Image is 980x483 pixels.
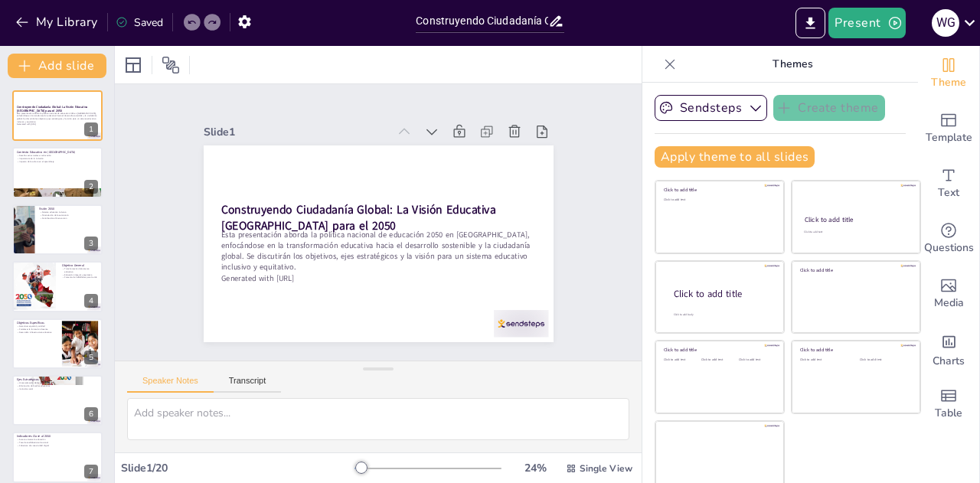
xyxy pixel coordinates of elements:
[580,462,632,475] span: Single View
[17,387,98,390] p: Inclusión social
[805,215,906,224] div: Click to add title
[17,377,98,382] p: Ejes Estratégicos
[739,358,773,362] div: Click to add text
[800,267,910,273] div: Click to add title
[84,294,98,308] div: 4
[17,384,98,387] p: Eliminación de brechas educativas
[664,358,698,362] div: Click to add text
[12,147,103,197] div: 2
[795,8,825,38] button: Export to PowerPoint
[8,54,106,78] button: Add slide
[655,95,767,121] button: Sendsteps
[17,325,57,328] p: Garantizar equidad y calidad
[84,351,98,364] div: 5
[17,435,98,439] p: Indicadores Clave al 2050
[918,156,979,211] div: Add text boxes
[918,46,979,101] div: Change the overall theme
[17,159,98,162] p: Impacto de la cultura en el aprendizaje
[12,432,103,482] div: 7
[828,8,905,38] button: Present
[932,9,959,37] div: W G
[804,230,906,234] div: Click to add text
[12,375,103,426] div: 6
[932,8,959,38] button: W G
[84,465,98,478] div: 7
[17,439,98,442] p: Acceso universal a educación
[17,157,98,160] p: Importancia de la inclusión
[664,347,773,353] div: Click to add title
[116,15,163,30] div: Saved
[935,405,962,422] span: Table
[39,217,98,220] p: Contribución al bien común
[301,71,345,385] p: Generated with [URL]
[17,112,98,123] p: Esta presentación aborda la política nacional de educación 2050 en [GEOGRAPHIC_DATA], enfocándose...
[918,266,979,321] div: Add images, graphics, shapes or video
[674,287,772,300] div: Click to add title
[416,10,547,32] input: Insert title
[162,56,180,74] span: Position
[682,46,903,83] p: Themes
[17,382,98,385] p: Universalización del acceso
[39,210,98,214] p: Sistema educativo inclusivo
[121,461,354,475] div: Slide 1 / 20
[17,328,57,331] p: Fortalecer la formación docente
[918,101,979,156] div: Add ready made slides
[674,312,770,316] div: Click to add body
[62,276,98,279] p: Fomento de habilidades para la vida
[800,358,848,362] div: Click to add text
[443,38,476,224] div: Slide 1
[12,204,103,255] div: 3
[12,261,103,312] div: 4
[655,146,815,168] button: Apply theme to all slides
[701,358,736,362] div: Click to add text
[664,187,773,193] div: Click to add title
[214,376,282,393] button: Transcript
[12,90,103,141] div: 1
[926,129,972,146] span: Template
[934,295,964,312] span: Media
[17,123,98,126] p: Generated with [URL]
[62,263,98,268] p: Objetivo General
[938,184,959,201] span: Text
[62,273,98,276] p: Educación integral y equitativa
[17,154,98,157] p: Desafíos estructurales en educación
[931,74,966,91] span: Theme
[17,442,98,445] p: Tasa de analfabetismo funcional
[17,321,57,325] p: Objetivos Específicos
[933,353,965,370] span: Charts
[918,321,979,377] div: Add charts and graphs
[918,377,979,432] div: Add a table
[11,10,104,34] button: My Library
[800,347,910,353] div: Click to add title
[351,64,411,338] strong: Construyendo Ciudadanía Global: La Visión Educativa [GEOGRAPHIC_DATA] para el 2050
[62,268,98,273] p: Transformación del sistema educativo
[17,150,98,155] p: Contexto Educativo en [GEOGRAPHIC_DATA]
[664,198,773,202] div: Click to add text
[121,53,145,77] div: Layout
[127,376,214,393] button: Speaker Notes
[860,358,908,362] div: Click to add text
[312,67,388,384] p: Esta presentación aborda la política nacional de educación 2050 en [GEOGRAPHIC_DATA], enfocándose...
[12,318,103,369] div: 5
[517,461,554,475] div: 24 %
[17,444,98,447] p: Cobertura de conectividad digital
[924,240,974,256] span: Questions
[17,105,88,113] strong: Construyendo Ciudadanía Global: La Visión Educativa [GEOGRAPHIC_DATA] para el 2050
[84,122,98,136] div: 1
[84,180,98,194] div: 2
[17,331,57,334] p: Desarrollar infraestructura educativa
[84,407,98,421] div: 6
[84,237,98,250] div: 3
[39,207,98,211] p: Visión 2050
[773,95,885,121] button: Create theme
[918,211,979,266] div: Get real-time input from your audience
[39,214,98,217] p: Potenciación de la autonomía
